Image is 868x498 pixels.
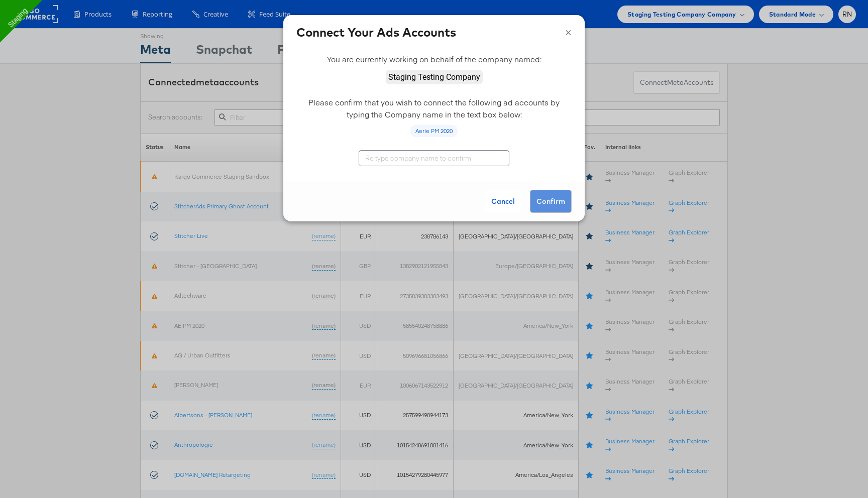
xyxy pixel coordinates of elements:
h4: Connect Your Ads Accounts [296,24,572,41]
input: Re type company name to confirm [359,150,509,166]
img: Staging Testing Company [386,70,483,84]
p: Please confirm that you wish to connect the following ad accounts by typing the Company name in t... [296,96,572,120]
p: You are currently working on behalf of the company named: [296,53,572,65]
button: Cancel [485,190,521,212]
div: Aerie PM 2020 [410,125,458,137]
button: × [565,24,572,39]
